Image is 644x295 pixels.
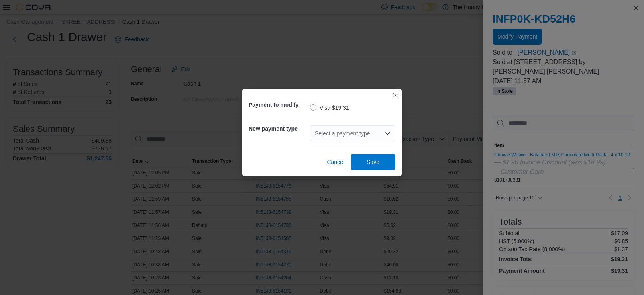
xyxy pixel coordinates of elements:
button: Cancel [324,154,348,170]
input: Accessible screen reader label [315,129,316,138]
label: Visa $19.31 [310,103,349,113]
button: Closes this modal window [391,90,400,100]
span: Cancel [327,158,344,166]
h5: New payment type [249,121,308,137]
h5: Payment to modify [249,97,308,113]
button: Open list of options [384,130,391,137]
span: Save [367,158,379,166]
button: Save [351,154,395,170]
